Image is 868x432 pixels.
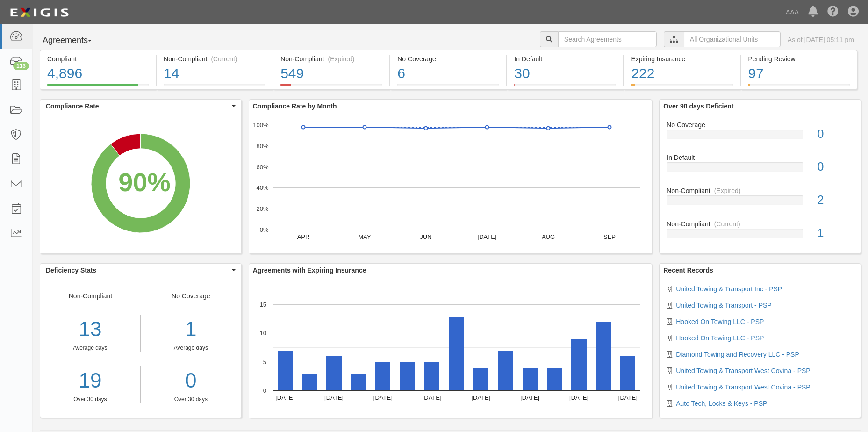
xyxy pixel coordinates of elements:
text: [DATE] [569,394,588,401]
div: (Expired) [714,186,741,195]
a: Non-Compliant(Current)1 [667,219,854,245]
a: In Default0 [667,153,854,186]
div: (Current) [714,219,740,229]
text: MAY [358,233,371,240]
text: [DATE] [618,394,638,401]
text: 15 [259,301,266,308]
div: Average days [148,344,234,352]
text: APR [297,233,309,240]
a: AAA [781,3,803,22]
a: United Towing & Transport - PSP [676,302,771,309]
a: Pending Review97 [741,84,857,91]
span: Compliance Rate [46,101,230,111]
div: Pending Review [748,54,849,64]
text: 5 [263,358,266,365]
a: United Towing & Transport Inc - PSP [676,285,782,293]
div: Average days [40,344,140,352]
a: Non-Compliant(Expired)549 [273,84,389,91]
div: (Expired) [328,54,355,64]
text: 20% [256,205,268,212]
div: Expiring Insurance [631,54,733,64]
text: [DATE] [324,394,344,401]
a: In Default30 [507,84,623,91]
a: Hooked On Towing LLC - PSP [676,334,764,342]
input: All Organizational Units [684,31,781,47]
button: Agreements [40,31,110,50]
div: 222 [631,64,733,84]
div: 113 [13,62,29,70]
text: 0 [263,387,266,394]
div: 14 [164,64,265,84]
div: (Current) [211,54,237,64]
div: 1 [148,315,234,344]
text: 100% [253,122,269,129]
div: In Default [514,54,616,64]
button: Compliance Rate [40,100,241,113]
img: logo-5460c22ac91f19d4615b14bd174203de0afe785f0fc80cf4dbbc73dc1793850b.png [7,4,72,21]
i: Help Center - Complianz [827,7,839,18]
a: Diamond Towing and Recovery LLC - PSP [676,351,799,358]
a: Non-Compliant(Current)14 [157,84,273,91]
div: 549 [280,64,382,84]
div: 0 [811,126,861,143]
text: 60% [256,163,268,170]
div: A chart. [249,113,652,253]
a: Auto Tech, Locks & Keys - PSP [676,400,767,407]
div: No Coverage [141,291,241,403]
div: As of [DATE] 05:11 pm [788,35,854,44]
input: Search Agreements [558,31,657,47]
a: No Coverage6 [390,84,506,91]
svg: A chart. [249,277,652,418]
div: In Default [660,153,861,162]
div: 4,896 [47,64,149,84]
button: Deficiency Stats [40,264,241,277]
a: United Towing & Transport West Covina - PSP [676,367,810,374]
text: AUG [542,233,555,240]
text: [DATE] [422,394,441,401]
text: SEP [603,233,616,240]
div: 13 [40,315,140,344]
a: 19 [40,366,140,396]
a: Hooked On Towing LLC - PSP [676,318,764,325]
div: No Coverage [660,120,861,130]
div: 30 [514,64,616,84]
a: 0 [148,366,234,396]
text: 10 [259,330,266,337]
div: Non-Compliant (Current) [164,54,265,64]
div: 1 [811,225,861,242]
div: 0 [811,158,861,175]
div: Over 30 days [148,396,234,403]
div: Non-Compliant [40,291,141,403]
div: Over 30 days [40,396,140,403]
svg: A chart. [40,113,241,253]
a: Expiring Insurance222 [624,84,740,91]
b: Agreements with Expiring Insurance [253,266,366,274]
b: Compliance Rate by Month [253,102,337,110]
text: [DATE] [520,394,539,401]
text: [DATE] [373,394,393,401]
text: 40% [256,184,268,191]
div: 97 [748,64,849,84]
div: Non-Compliant [660,186,861,195]
div: Compliant [47,54,149,64]
text: [DATE] [275,394,294,401]
a: Non-Compliant(Expired)2 [667,186,854,219]
a: No Coverage0 [667,120,854,153]
div: 2 [811,192,861,209]
b: Over 90 days Deficient [663,102,733,110]
a: United Towing & Transport West Covina - PSP [676,383,810,391]
b: Recent Records [663,266,713,274]
text: 80% [256,143,268,150]
div: Non-Compliant (Expired) [280,54,382,64]
a: Compliant4,896 [40,84,156,91]
div: No Coverage [397,54,499,64]
div: 90% [118,164,170,202]
text: JUN [420,233,431,240]
div: Non-Compliant [660,219,861,229]
text: [DATE] [471,394,490,401]
div: 6 [397,64,499,84]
